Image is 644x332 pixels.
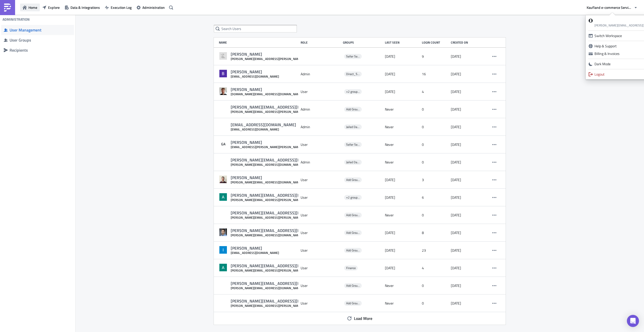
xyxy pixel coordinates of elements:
[231,87,302,92] div: [PERSON_NAME]
[231,228,328,233] div: [PERSON_NAME][EMAIL_ADDRESS][DOMAIN_NAME]
[451,89,461,94] time: 2023-08-28T10:17:26.810543
[231,269,359,272] div: [PERSON_NAME][EMAIL_ADDRESS][PERSON_NAME][DOMAIN_NAME]
[354,315,372,321] span: Load More
[4,4,12,12] img: PushMetrics
[627,315,639,327] div: Open Intercom Messenger
[231,157,328,163] div: [PERSON_NAME][EMAIL_ADDRESS][DOMAIN_NAME]
[231,92,302,96] div: [DOMAIN_NAME][EMAIL_ADDRESS][DOMAIN_NAME]
[422,299,448,308] div: 0
[111,5,132,10] span: Execution Log
[231,233,328,237] div: [PERSON_NAME][EMAIL_ADDRESS][DOMAIN_NAME]
[451,160,461,164] time: 2023-08-28T10:17:27.001001
[231,251,279,255] div: [EMAIL_ADDRESS][DOMAIN_NAME]
[231,69,279,75] div: [PERSON_NAME]
[346,124,364,129] span: Jailed Dataset
[301,105,340,114] div: Admin
[346,54,369,59] span: Seller Service KPI
[301,193,340,202] div: User
[231,193,359,198] div: [PERSON_NAME][EMAIL_ADDRESS][PERSON_NAME][DOMAIN_NAME]
[422,87,448,96] div: 4
[134,4,167,11] button: Administration
[301,122,340,131] div: Admin
[451,283,461,288] time: 2023-08-28T10:17:27.322079
[451,213,461,217] time: 2023-08-28T10:17:27.139782
[451,125,461,129] time: 2023-08-28T10:17:26.899260
[142,5,165,10] span: Administration
[422,105,448,114] div: 0
[10,38,71,43] div: User Groups
[219,228,227,237] img: Avatar
[231,75,279,78] div: [EMAIL_ADDRESS][DOMAIN_NAME]
[301,228,340,237] div: User
[62,4,102,11] button: Data & Integrations
[344,89,362,94] span: +2 groups: FBK, Jailed Dataset
[422,175,448,184] div: 3
[343,41,383,44] div: Groups
[346,89,385,94] span: +2 groups: FBK, Jailed Dataset
[20,4,40,11] button: Home
[422,228,448,237] div: 8
[231,163,328,167] div: [PERSON_NAME][EMAIL_ADDRESS][DOMAIN_NAME]
[385,54,395,59] time: 2023-06-20T07:30:23.808925
[385,281,419,290] div: Never
[231,198,359,202] div: [PERSON_NAME][EMAIL_ADDRESS][PERSON_NAME][DOMAIN_NAME]
[344,230,362,235] span: Add Groups
[344,107,362,112] span: Add Groups
[344,301,362,306] span: Add Groups
[422,211,448,220] div: 0
[344,72,362,77] span: Direct_Sales
[231,122,296,127] div: [EMAIL_ADDRESS][DOMAIN_NAME]
[3,17,30,22] h4: Administration
[344,213,362,218] span: Add Groups
[451,266,461,270] time: 2023-08-28T10:17:27.252015
[344,248,362,253] span: Add Groups
[301,211,340,220] div: User
[344,54,362,59] span: Seller Service KPI
[219,175,227,184] img: Avatar
[344,265,358,271] span: Finance
[102,4,134,11] button: Execution Log
[451,142,461,147] time: 2023-08-28T10:17:26.928639
[344,195,362,200] span: +2 groups: Seller Service KPI, MPC Team
[385,140,419,149] div: Never
[346,160,364,164] span: Jailed Dataset
[346,72,363,76] span: Direct_Sales
[301,263,340,273] div: User
[219,69,227,78] img: Avatar
[346,248,360,253] span: Add Groups
[385,178,395,182] time: 2025-07-03T12:16:35.404471
[231,281,328,286] div: [PERSON_NAME][EMAIL_ADDRESS][DOMAIN_NAME]
[451,195,461,200] time: 2023-08-28T10:17:27.114706
[214,25,297,32] input: Search Users
[219,52,227,60] img: Avatar
[451,178,461,182] time: 2023-08-28T10:17:27.030694
[346,213,360,217] span: Add Groups
[301,140,340,149] div: User
[422,158,448,167] div: 0
[385,266,395,270] time: 2025-07-25T07:25:24.259295
[301,158,340,167] div: Admin
[231,298,359,304] div: [PERSON_NAME][EMAIL_ADDRESS][PERSON_NAME][DOMAIN_NAME]
[346,283,360,288] span: Add Groups
[346,230,360,235] span: Add Groups
[301,87,340,96] div: User
[344,124,362,129] span: Jailed Dataset
[344,142,362,147] span: Seller Service KPI
[385,211,419,220] div: Never
[301,175,340,184] div: User
[346,195,398,200] span: +2 groups: Seller Service KPI, MPC Team
[422,70,448,79] div: 16
[451,54,461,59] time: 2023-06-01T14:28:18.800180
[422,41,448,44] div: Login Count
[346,301,360,306] span: Add Groups
[70,5,100,10] span: Data & Integrations
[231,210,359,216] div: [PERSON_NAME][EMAIL_ADDRESS][PERSON_NAME][DOMAIN_NAME]
[385,105,419,114] div: Never
[231,145,325,149] div: [EMAIL_ADDRESS][PERSON_NAME][PERSON_NAME][DOMAIN_NAME]
[231,57,325,61] div: [PERSON_NAME][EMAIL_ADDRESS][PERSON_NAME][DOMAIN_NAME]
[231,127,296,131] div: [EMAIL_ADDRESS][DOMAIN_NAME]
[231,105,359,110] div: [PERSON_NAME][EMAIL_ADDRESS][PERSON_NAME][DOMAIN_NAME]
[344,283,362,288] span: Add Groups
